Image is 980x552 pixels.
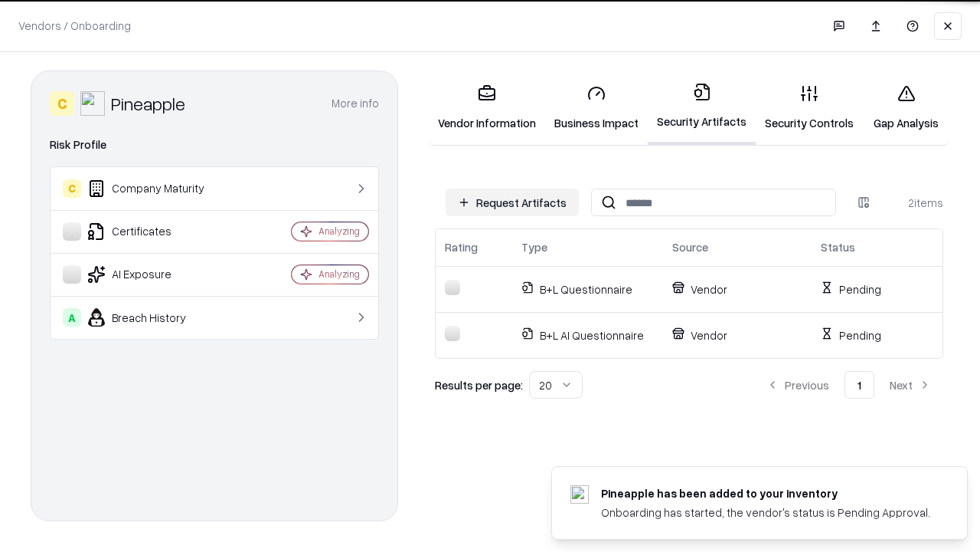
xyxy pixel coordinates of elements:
p: Vendor [672,281,802,297]
p: B+L AI Questionnaire [521,327,654,343]
div: Type [521,239,547,255]
a: Gap Analysis [863,72,949,143]
p: Vendor [672,327,802,343]
p: Vendors / Onboarding [18,18,131,34]
img: pineappleenergy.com [570,485,589,504]
p: Results per page: [435,377,523,393]
div: Source [672,239,708,255]
a: Business Impact [545,72,648,143]
p: Pending [821,327,915,343]
a: Vendor Information [429,72,545,143]
div: Pineapple has been added to your inventory [601,485,930,501]
div: Onboarding has started, the vendor's status is Pending Approval. [601,504,930,521]
div: Breach History [63,308,246,327]
img: Pineapple [80,91,105,116]
div: Analyzing [318,268,360,281]
div: C [63,179,81,198]
div: Certificates [63,222,246,241]
div: Company Maturity [63,179,246,198]
div: A [63,308,81,327]
div: Analyzing [318,225,360,238]
div: Status [821,239,855,255]
a: Security Artifacts [648,71,756,145]
p: B+L Questionnaire [521,281,654,297]
p: Pending [821,281,915,297]
div: AI Exposure [63,265,246,284]
nav: pagination [754,371,943,399]
div: Pineapple [111,91,185,116]
div: Risk Profile [50,136,379,154]
button: 1 [844,371,874,399]
div: Rating [445,239,478,255]
button: More info [332,90,379,117]
div: 2 items [882,195,943,211]
a: Security Controls [756,72,863,143]
div: C [50,91,74,116]
button: Request Artifacts [446,189,579,216]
